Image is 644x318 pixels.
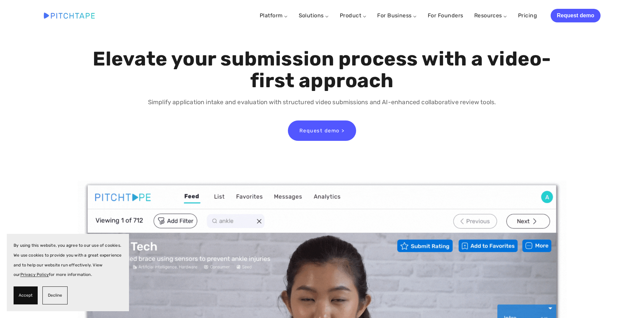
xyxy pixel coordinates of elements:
[377,12,417,19] a: For Business ⌵
[260,12,288,19] a: Platform ⌵
[14,241,122,280] p: By using this website, you agree to our use of cookies. We use cookies to provide you with a grea...
[428,10,463,22] a: For Founders
[14,286,38,304] button: Accept
[288,120,356,141] a: Request demo >
[20,272,49,277] a: Privacy Policy
[42,286,68,304] button: Decline
[91,97,553,107] p: Simplify application intake and evaluation with structured video submissions and AI-enhanced coll...
[518,10,537,22] a: Pricing
[19,291,33,300] span: Accept
[91,48,553,92] h1: Elevate your submission process with a video-first approach
[48,291,62,300] span: Decline
[299,12,329,19] a: Solutions ⌵
[7,234,129,311] section: Cookie banner
[474,12,507,19] a: Resources ⌵
[340,12,366,19] a: Product ⌵
[44,13,95,18] img: Pitchtape | Video Submission Management Software
[551,9,600,22] a: Request demo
